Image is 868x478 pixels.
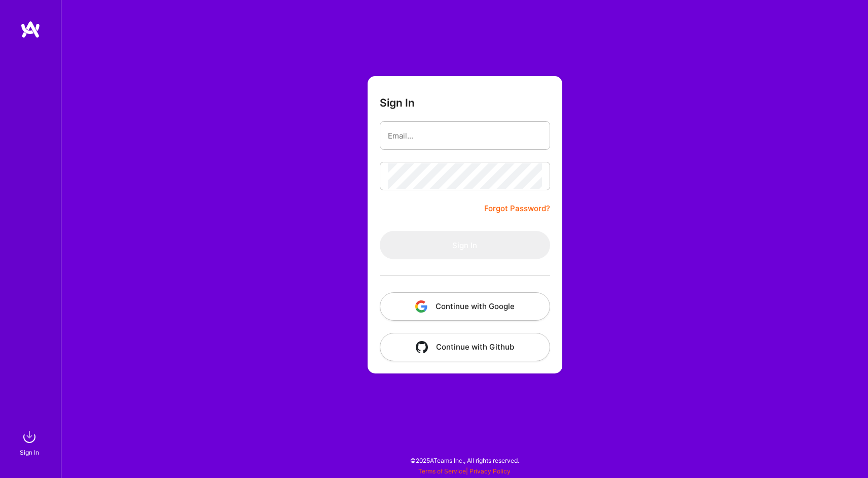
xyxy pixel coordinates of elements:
[388,123,542,149] input: Email...
[380,292,550,321] button: Continue with Google
[20,447,39,458] div: Sign In
[21,427,40,458] a: sign inSign In
[416,341,428,353] img: icon
[469,467,511,475] a: Privacy Policy
[61,448,868,473] div: © 2025 ATeams Inc., All rights reserved.
[418,467,466,475] a: Terms of Service
[19,427,40,447] img: sign in
[418,467,511,475] span: |
[484,202,550,215] a: Forgot Password?
[380,333,550,361] button: Continue with Github
[20,20,41,39] img: logo
[380,96,415,109] h3: Sign In
[380,231,550,259] button: Sign In
[415,300,427,313] img: icon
